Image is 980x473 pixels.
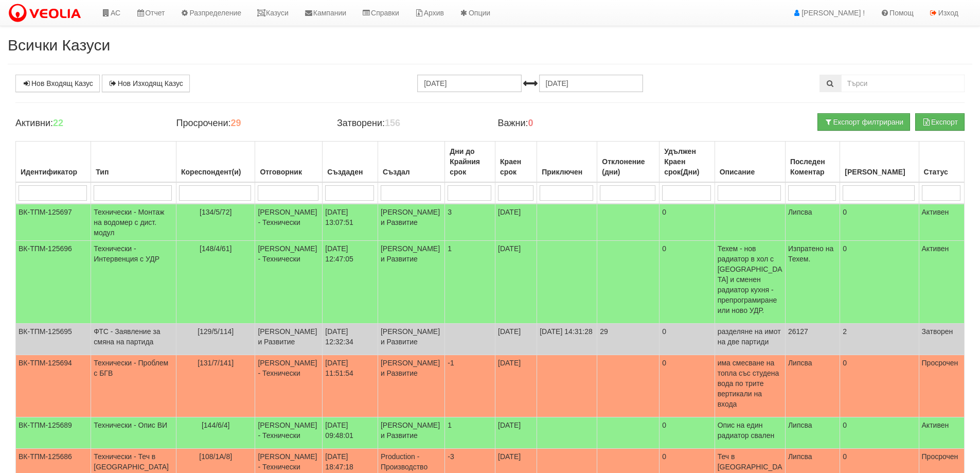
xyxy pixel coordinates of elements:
[337,118,482,129] h4: Затворени:
[495,417,537,449] td: [DATE]
[448,359,454,367] span: -1
[495,324,537,355] td: [DATE]
[540,165,594,179] div: Приключен
[91,142,176,183] th: Тип: No sort applied, activate to apply an ascending sort
[922,165,961,179] div: Статус
[788,421,812,429] span: Липсва
[378,204,444,241] td: [PERSON_NAME] и Развитие
[537,324,597,355] td: [DATE] 14:31:28
[597,324,660,355] td: 29
[498,154,534,179] div: Краен срок
[378,417,444,449] td: [PERSON_NAME] и Развитие
[718,420,782,441] p: Опис на един радиатор свален
[258,165,319,179] div: Отговорник
[16,142,91,183] th: Идентификатор: No sort applied, activate to apply an ascending sort
[840,241,919,324] td: 0
[325,165,375,179] div: Създаден
[919,324,964,355] td: Затворен
[660,324,715,355] td: 0
[200,208,231,216] span: [134/5/72]
[840,324,919,355] td: 2
[323,355,378,417] td: [DATE] 11:51:54
[200,244,231,253] span: [148/4/61]
[495,241,537,324] td: [DATE]
[718,326,782,347] p: разделяне на имот на две партиди
[843,165,916,179] div: [PERSON_NAME]
[718,358,782,409] p: има смесване на топла със студена вода по трите вертикали на входа
[660,417,715,449] td: 0
[91,241,176,324] td: Технически - Интервенция с УДР
[8,37,972,54] h2: Всички Казуси
[841,75,965,92] input: Търсене по Идентификатор, Бл/Вх/Ап, Тип, Описание, Моб. Номер, Имейл, Файл, Коментар,
[919,417,964,449] td: Активен
[255,204,323,241] td: [PERSON_NAME] - Технически
[448,244,452,253] span: 1
[19,165,88,179] div: Идентификатор
[788,244,833,263] span: Изпратено на Техем.
[230,118,241,128] b: 29
[718,243,782,316] p: Техем - нов радиатор в хол с [GEOGRAPHIC_DATA] и сменен радиатор кухня - препрограмиране или ново...
[94,165,173,179] div: Тип
[15,118,161,129] h4: Активни:
[102,75,190,92] a: Нов Изходящ Казус
[840,417,919,449] td: 0
[378,241,444,324] td: [PERSON_NAME] и Развитие
[919,204,964,241] td: Активен
[919,142,964,183] th: Статус: No sort applied, activate to apply an ascending sort
[323,417,378,449] td: [DATE] 09:48:01
[597,142,660,183] th: Отклонение (дни): No sort applied, activate to apply an ascending sort
[662,144,711,179] div: Удължен Краен срок(Дни)
[198,359,234,367] span: [131/7/141]
[495,355,537,417] td: [DATE]
[660,355,715,417] td: 0
[378,355,444,417] td: [PERSON_NAME] и Развитие
[718,165,782,179] div: Описание
[378,142,444,183] th: Създал: No sort applied, activate to apply an ascending sort
[378,324,444,355] td: [PERSON_NAME] и Развитие
[448,452,454,461] span: -3
[840,204,919,241] td: 0
[919,241,964,324] td: Активен
[255,324,323,355] td: [PERSON_NAME] и Развитие
[600,154,656,179] div: Отклонение (дни)
[660,142,715,183] th: Удължен Краен срок(Дни): No sort applied, activate to apply an ascending sort
[788,359,812,367] span: Липсва
[255,241,323,324] td: [PERSON_NAME] - Технически
[16,324,91,355] td: ВК-ТПМ-125695
[915,113,965,131] button: Експорт
[202,421,230,429] span: [144/6/4]
[528,118,533,128] b: 0
[176,142,255,183] th: Кореспондент(и): No sort applied, activate to apply an ascending sort
[16,355,91,417] td: ВК-ТПМ-125694
[16,241,91,324] td: ВК-ТПМ-125696
[919,355,964,417] td: Просрочен
[448,144,492,179] div: Дни до Крайния срок
[176,118,321,129] h4: Просрочени:
[715,142,785,183] th: Описание: No sort applied, activate to apply an ascending sort
[199,452,232,461] span: [108/1А/8]
[15,75,100,92] a: Нов Входящ Казус
[323,142,378,183] th: Създаден: No sort applied, activate to apply an ascending sort
[179,165,252,179] div: Кореспондент(и)
[495,142,537,183] th: Краен срок: No sort applied, activate to apply an ascending sort
[445,142,495,183] th: Дни до Крайния срок: No sort applied, activate to apply an ascending sort
[537,142,597,183] th: Приключен: No sort applied, activate to apply an ascending sort
[788,452,812,461] span: Липсва
[385,118,400,128] b: 156
[840,355,919,417] td: 0
[255,142,323,183] th: Отговорник: No sort applied, activate to apply an ascending sort
[16,204,91,241] td: ВК-ТПМ-125697
[91,324,176,355] td: ФТС - Заявление за смяна на партида
[323,324,378,355] td: [DATE] 12:32:34
[323,241,378,324] td: [DATE] 12:47:05
[448,208,452,216] span: 3
[91,417,176,449] td: Технически - Опис ВИ
[8,3,86,24] img: VeoliaLogo.png
[255,417,323,449] td: [PERSON_NAME] - Технически
[788,154,837,179] div: Последен Коментар
[91,204,176,241] td: Технически - Монтаж на водомер с дист. модул
[817,113,910,131] button: Експорт филтрирани
[788,327,808,336] span: 26127
[255,355,323,417] td: [PERSON_NAME] - Технически
[53,118,63,128] b: 22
